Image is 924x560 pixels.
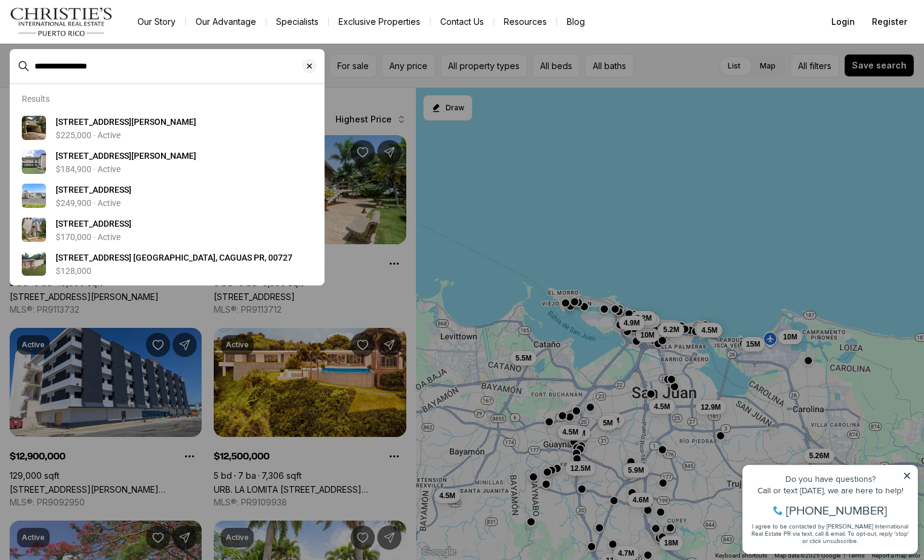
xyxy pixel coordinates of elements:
[10,7,113,36] img: logo
[831,17,855,27] span: Login
[56,219,131,228] span: [STREET_ADDRESS]
[824,10,862,34] button: Login
[56,232,120,242] p: $170,000 · Active
[266,13,328,30] a: Specialists
[186,13,266,30] a: Our Advantage
[56,151,196,161] span: [STREET_ADDRESS][PERSON_NAME]
[329,13,430,30] a: Exclusive Properties
[557,13,595,30] a: Blog
[17,247,317,281] a: View details: Calle 8 #213 URB. LAS CAROLINAS
[56,164,120,174] p: $184,900 · Active
[17,179,317,213] a: View details: 213 FERNWOOD CIR #213
[17,145,317,179] a: View details: 213 MARY DR #213
[56,266,91,276] p: $128,000
[56,185,131,195] span: [STREET_ADDRESS]
[13,39,175,47] div: Call or text [DATE], we are here to help!
[22,94,50,104] p: Results
[56,117,196,127] span: [STREET_ADDRESS][PERSON_NAME]
[56,198,120,208] p: $249,900 · Active
[17,111,317,145] a: View details: 213 TOMOKA TRL #213
[13,27,175,36] div: Do you have questions?
[50,57,151,69] span: [PHONE_NUMBER]
[15,75,173,98] span: I agree to be contacted by [PERSON_NAME] International Real Estate PR via text, call & email. To ...
[56,253,292,262] span: [STREET_ADDRESS] [GEOGRAPHIC_DATA], CAGUAS PR, 00727
[128,13,185,30] a: Our Story
[56,130,120,140] p: $225,000 · Active
[865,10,914,34] button: Register
[431,13,493,30] button: Contact Us
[302,50,324,82] button: Clear search input
[17,213,317,247] a: View details: 213 CROWN OAKS WAY #213
[494,13,556,30] a: Resources
[872,17,907,27] span: Register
